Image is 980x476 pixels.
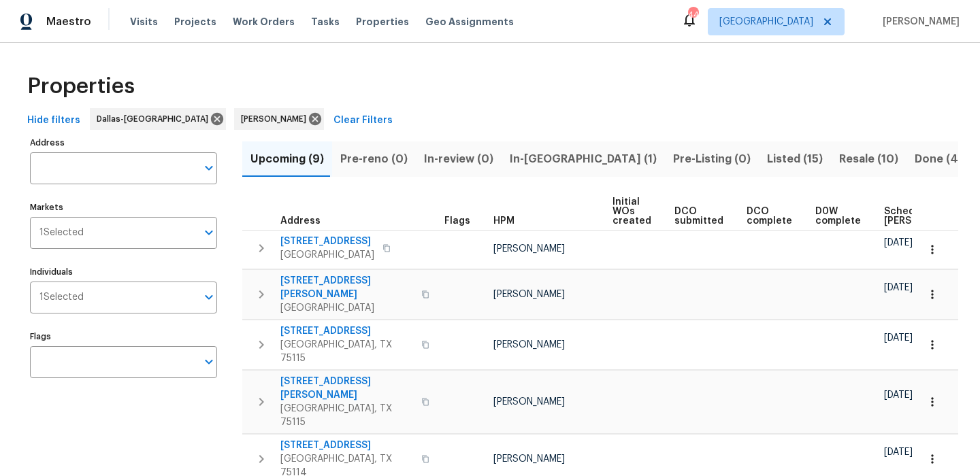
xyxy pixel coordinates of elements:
div: Dallas-[GEOGRAPHIC_DATA] [90,108,226,130]
span: Done (403) [915,150,977,169]
span: Geo Assignments [425,15,514,29]
span: [STREET_ADDRESS][PERSON_NAME] [280,274,413,301]
span: Projects [174,15,216,29]
span: Work Orders [233,15,295,29]
span: [STREET_ADDRESS] [280,324,413,338]
span: [GEOGRAPHIC_DATA], TX 75115 [280,402,413,429]
span: Properties [27,80,135,93]
span: 1 Selected [39,292,84,303]
span: [STREET_ADDRESS][PERSON_NAME] [280,375,413,402]
span: HPM [493,216,514,226]
span: [PERSON_NAME] [493,290,565,299]
span: Flags [444,216,470,226]
span: Upcoming (9) [250,150,324,169]
span: Tasks [311,17,340,27]
span: Resale (10) [839,150,898,169]
button: Hide filters [22,108,86,133]
span: [STREET_ADDRESS] [280,439,413,452]
label: Individuals [30,268,217,276]
span: Properties [356,15,409,29]
span: [GEOGRAPHIC_DATA], TX 75115 [280,338,413,365]
span: [STREET_ADDRESS] [280,235,374,248]
button: Clear Filters [328,108,398,133]
span: Initial WOs created [612,197,651,226]
span: Address [280,216,321,226]
span: Pre-Listing (0) [673,150,751,169]
button: Open [199,288,218,307]
span: [GEOGRAPHIC_DATA] [719,15,813,29]
button: Open [199,352,218,371]
label: Markets [30,203,217,211]
span: 1 Selected [39,227,84,239]
span: D0W complete [815,207,861,226]
span: [PERSON_NAME] [241,112,312,126]
span: [PERSON_NAME] [493,454,565,464]
span: Visits [130,15,158,29]
span: Scheduled [PERSON_NAME] [884,207,961,226]
label: Flags [30,333,217,341]
span: In-review (0) [424,150,493,169]
span: [PERSON_NAME] [877,15,960,29]
div: 44 [688,8,698,22]
button: Open [199,158,218,177]
span: [DATE] [884,333,913,343]
span: Pre-reno (0) [340,150,408,169]
span: DCO submitted [674,207,723,226]
span: Clear Filters [333,112,393,129]
span: [PERSON_NAME] [493,244,565,254]
span: DCO complete [747,207,792,226]
span: [DATE] [884,447,913,457]
div: [PERSON_NAME] [234,108,324,130]
span: Hide filters [27,112,80,129]
span: Listed (15) [767,150,823,169]
span: [GEOGRAPHIC_DATA] [280,301,413,315]
span: [PERSON_NAME] [493,397,565,407]
span: In-[GEOGRAPHIC_DATA] (1) [510,150,657,169]
span: [DATE] [884,390,913,400]
span: [GEOGRAPHIC_DATA] [280,248,374,262]
span: [PERSON_NAME] [493,340,565,350]
label: Address [30,139,217,147]
span: [DATE] [884,238,913,248]
span: Maestro [46,15,91,29]
button: Open [199,223,218,242]
span: [DATE] [884,283,913,292]
span: Dallas-[GEOGRAPHIC_DATA] [97,112,214,126]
